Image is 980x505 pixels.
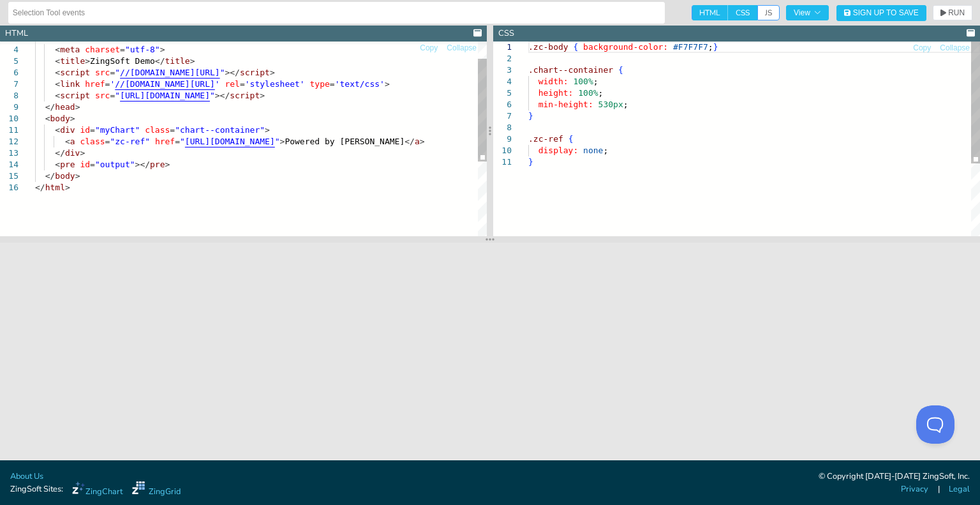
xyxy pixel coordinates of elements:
[538,146,579,155] span: display:
[405,137,415,146] span: </
[618,65,623,75] span: {
[180,137,185,146] span: "
[10,471,43,483] a: About Us
[80,137,105,146] span: class
[493,122,512,133] div: 8
[538,88,574,98] span: height:
[938,483,940,495] span: |
[912,42,932,54] button: Copy
[110,68,115,77] span: =
[415,137,420,146] span: a
[105,137,110,146] span: =
[225,79,239,89] span: rel
[35,183,45,192] span: </
[948,9,965,17] span: RUN
[165,56,190,66] span: title
[85,56,90,66] span: >
[65,183,70,192] span: >
[5,27,28,40] div: HTML
[55,79,60,89] span: <
[55,45,60,54] span: <
[45,171,56,181] span: </
[120,91,210,100] span: [URL][DOMAIN_NAME]
[568,134,574,144] span: {
[240,79,245,89] span: =
[110,79,115,89] span: '
[623,100,628,109] span: ;
[85,79,105,89] span: href
[419,42,438,54] button: Copy
[135,160,150,169] span: ></
[493,76,512,87] div: 4
[170,125,175,135] span: =
[728,5,757,20] span: CSS
[225,68,239,77] span: ></
[60,91,90,100] span: script
[115,91,120,100] span: "
[335,79,385,89] span: 'text/css'
[447,44,477,52] span: Collapse
[280,137,285,146] span: >
[598,100,623,109] span: 530px
[132,481,181,498] a: ZingGrid
[60,125,75,135] span: div
[493,110,512,122] div: 7
[446,42,477,54] button: Collapse
[583,146,603,155] span: none
[270,68,275,77] span: >
[245,79,305,89] span: 'stylesheet'
[150,160,165,169] span: pre
[13,3,660,23] input: Untitled Demo
[573,77,593,86] span: 100%
[185,137,275,146] span: [URL][DOMAIN_NAME]
[916,405,954,444] iframe: Toggle Customer Support
[493,156,512,168] div: 11
[75,171,80,181] span: >
[493,53,512,64] div: 2
[60,79,80,89] span: link
[115,68,120,77] span: "
[55,171,75,181] span: body
[265,125,270,135] span: >
[498,27,514,40] div: CSS
[528,42,568,52] span: .zc-body
[120,68,220,77] span: //[DOMAIN_NAME][URL]
[949,483,970,495] a: Legal
[853,9,919,17] span: Sign Up to Save
[538,77,568,86] span: width:
[45,183,65,192] span: html
[65,137,70,146] span: <
[90,125,95,135] span: =
[528,65,613,75] span: .chart--container
[80,160,90,169] span: id
[713,42,718,52] span: }
[692,5,780,20] div: checkbox-group
[60,160,75,169] span: pre
[528,157,533,167] span: }
[420,44,438,52] span: Copy
[819,471,970,483] div: © Copyright [DATE]-[DATE] ZingSoft, Inc.
[493,41,512,53] div: 1
[95,91,110,100] span: src
[55,160,60,169] span: <
[310,79,330,89] span: type
[55,91,60,100] span: <
[95,68,110,77] span: src
[55,68,60,77] span: <
[940,44,970,52] span: Collapse
[538,100,593,109] span: min-height:
[120,45,125,54] span: =
[933,5,972,20] button: RUN
[210,91,215,100] span: "
[757,5,780,20] span: JS
[673,42,708,52] span: #F7F7F7
[80,148,85,158] span: >
[95,125,140,135] span: "myChart"
[603,146,608,155] span: ;
[385,79,390,89] span: >
[145,125,170,135] span: class
[836,5,926,21] button: Sign Up to Save
[573,42,578,52] span: {
[913,44,931,52] span: Copy
[85,45,120,54] span: charset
